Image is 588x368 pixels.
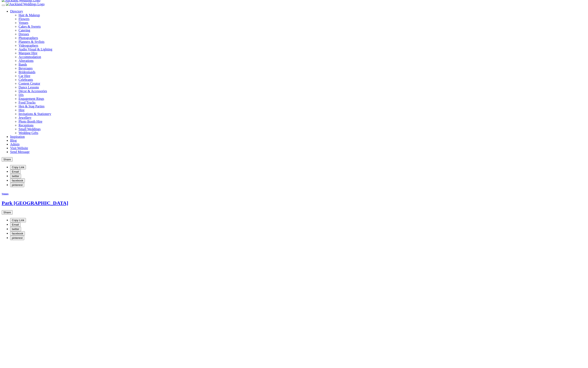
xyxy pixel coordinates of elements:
a: Marquee Hire [19,51,586,55]
a: Décor & Accessories [19,89,47,93]
a: Videographers [19,44,586,47]
a: Hair & Makeup [19,13,586,17]
a: Visit Website [10,146,28,150]
button: pinterest [10,236,24,240]
a: Directory [10,9,23,13]
a: Bands [19,63,27,66]
a: DJs [19,93,24,97]
a: Accommodation [19,55,41,59]
a: Park [GEOGRAPHIC_DATA] [2,200,68,206]
button: Copy Link [10,218,26,222]
a: Wedding Gifts [19,131,38,135]
a: Jewellery [19,116,31,119]
a: Food Trucks [19,101,35,104]
a: Alterations [19,59,34,62]
a: Bridesmaids [19,70,35,74]
a: Audio Visual & Lighting [19,47,586,51]
button: Share [2,157,13,162]
a: Receptions [19,123,34,127]
button: Share [2,210,13,215]
a: Catering [19,28,586,32]
a: Celebrants [19,78,33,81]
a: Photo Booth Hire [19,120,42,123]
a: Venues [2,192,8,195]
a: Hire [19,108,24,112]
a: Hen & Stag Parties [19,104,44,108]
button: Menu [2,5,5,6]
a: Small Weddings [19,127,41,131]
button: Copy Link [10,165,26,169]
a: Planners & Stylists [19,40,586,44]
a: Content Creator [19,82,40,85]
a: Flowers [19,17,586,21]
ul: Share [2,165,586,187]
button: pinterest [10,183,24,187]
span: Share [3,211,11,214]
a: Blog [10,139,17,142]
a: Car Hire [19,74,30,78]
a: Send Message [10,150,30,154]
button: Email [10,169,20,174]
button: Email [10,222,20,227]
a: Photographers [19,36,586,40]
a: Admin [10,142,19,146]
a: Cakes & Sweets [19,25,586,28]
ul: Share [2,218,586,240]
a: Engagement Rings [19,97,44,100]
button: twitter [10,174,21,178]
img: Auckland Weddings Logo [6,2,44,6]
span: Share [3,158,11,161]
a: Invitations & Stationery [19,112,51,116]
button: facebook [10,178,25,183]
button: twitter [10,227,21,231]
a: Inspiration [10,135,25,138]
a: Venues [19,21,586,25]
a: Beverages [19,66,33,70]
a: Dresses [19,32,586,36]
a: Dance Lessons [19,85,39,89]
button: facebook [10,231,25,236]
